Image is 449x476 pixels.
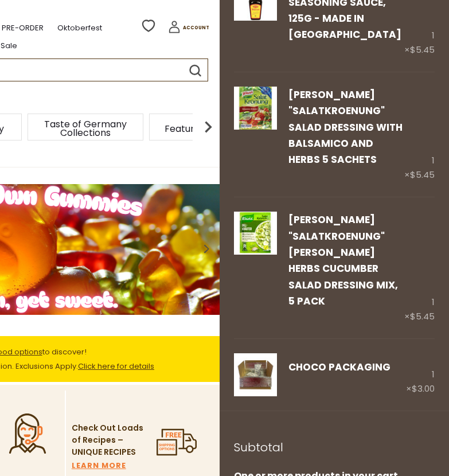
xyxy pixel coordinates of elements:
a: CHOCO Packaging [288,360,391,374]
a: Click here for details [78,361,154,372]
span: $5.45 [410,169,435,181]
a: [PERSON_NAME] "Salatkroenung" [PERSON_NAME] Herbs Cucumber Salad Dressing Mix, 5 pack [288,213,398,308]
p: Check Out Loads of Recipes – UNIQUE RECIPES [72,422,143,458]
a: Knorr "Salatkroenung" Salad Dressing with Balsamico and Herbs 5 sachets [234,87,277,182]
span: $5.45 [410,44,435,56]
span: Account [183,25,209,31]
a: Knorr "Salatkroenung" Dill Herbs Cucumber Salad Dressing Mix, 5 pack [234,212,277,324]
span: $3.00 [412,383,435,395]
span: $5.45 [410,310,435,322]
img: CHOCO Packaging [234,353,277,396]
img: next arrow [197,115,220,138]
img: Knorr "Salatkroenung" Dill Herbs Cucumber Salad Dressing Mix, 5 pack [234,212,277,255]
div: 1 × [406,353,435,396]
a: Oktoberfest [57,22,102,34]
img: Knorr "Salatkroenung" Salad Dressing with Balsamico and Herbs 5 sachets [234,87,277,130]
a: Taste of Germany Collections [40,120,131,137]
a: Account [168,21,209,37]
div: 1 × [404,212,435,324]
div: 1 × [404,87,435,182]
span: Subtotal [234,439,283,455]
a: [PERSON_NAME] "Salatkroenung" Salad Dressing with Balsamico and Herbs 5 sachets [288,88,403,166]
a: Featured Products [165,124,249,133]
a: LEARN MORE [72,459,126,472]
